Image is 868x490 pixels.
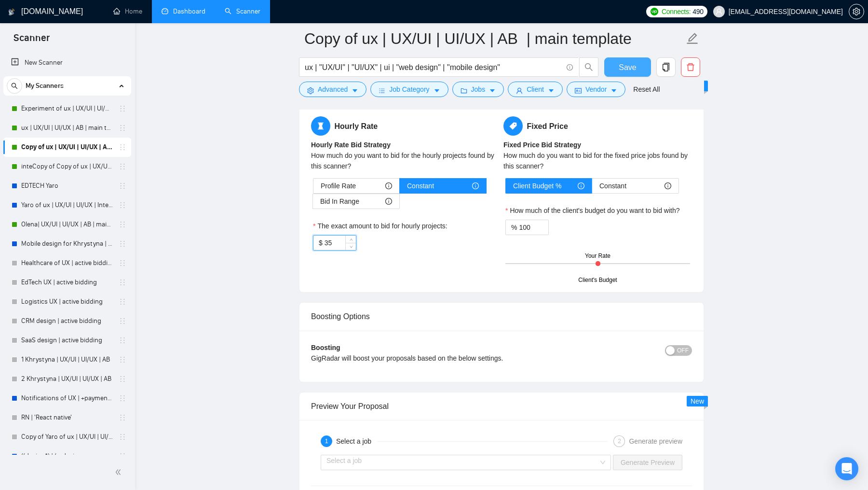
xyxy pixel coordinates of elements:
span: holder [119,201,126,209]
span: Scanner [6,31,57,51]
a: Notifications of UX | +payment unverified | AN [21,389,113,408]
a: ((design*) | (redesi [21,447,113,466]
span: holder [119,182,126,190]
button: idcardVendorcaret-down [567,82,625,97]
div: Client's Budget [578,276,617,285]
a: Experiment of ux | UX/UI | UI/UX | AB | main template [21,99,113,118]
label: How much of the client's budget do you want to bid with? [505,205,680,216]
div: Boosting Options [311,303,692,330]
a: searchScanner [225,7,260,15]
span: search [7,83,22,89]
h5: Fixed Price [503,116,692,136]
span: info-circle [385,198,392,205]
span: Bid In Range [320,194,359,209]
span: delete [681,63,700,71]
button: setting [849,4,864,19]
a: 1 Khrystyna | UX/UI | UI/UX | AB [21,350,113,369]
span: holder [119,143,126,151]
span: setting [849,8,864,15]
span: Vendor [585,84,607,95]
span: holder [119,375,126,383]
span: OFF [677,345,689,356]
span: Constant [599,179,626,193]
a: dashboardDashboard [162,7,205,15]
span: Increase Value [345,236,356,243]
button: search [7,78,22,94]
img: logo [8,4,15,20]
div: Your Rate [585,252,610,261]
div: Generate preview [629,435,682,447]
span: holder [119,163,126,170]
a: homeHome [113,7,142,15]
span: caret-down [489,87,496,94]
span: search [580,63,598,71]
a: Yaro of ux | UX/UI | UI/UX | Intermediate [21,196,113,215]
button: search [579,57,598,77]
b: Fixed Price Bid Strategy [503,141,581,149]
button: Generate Preview [613,455,682,470]
a: Olena| UX/UI | UI/UX | AB | main template [21,215,113,234]
a: inteCopy of Copy of ux | UX/UI | UI/UX | AB | main template [21,157,113,176]
span: holder [119,336,126,344]
button: folderJobscaret-down [452,82,504,97]
span: info-circle [567,64,573,70]
span: info-circle [578,182,584,189]
a: Healthcare of UX | active bidding [21,253,113,273]
span: holder [119,221,126,228]
span: Client [527,84,544,95]
span: info-circle [385,182,392,189]
span: copy [657,63,675,71]
span: My Scanners [26,76,64,96]
span: Constant [407,179,434,193]
a: RN | 'React native' [21,408,113,427]
span: Decrease Value [345,243,356,250]
span: Profile Rate [321,179,356,193]
button: userClientcaret-down [508,82,563,97]
span: setting [307,87,314,94]
button: barsJob Categorycaret-down [370,82,448,97]
a: EDTECH Yaro [21,176,113,196]
a: 2 Khrystyna | UX/UI | UI/UX | AB [21,369,113,389]
button: delete [681,57,700,77]
span: double-left [115,467,124,477]
span: holder [119,356,126,364]
span: New [691,397,704,405]
span: holder [119,240,126,248]
span: holder [119,279,126,286]
b: Boosting [311,344,340,351]
span: holder [119,105,126,112]
div: Select a job [336,435,377,447]
span: 490 [692,6,703,17]
a: Reset All [633,84,660,95]
a: Copy of ux | UX/UI | UI/UX | AB | main template [21,138,113,157]
span: caret-down [610,87,617,94]
input: Scanner name... [304,27,684,51]
span: caret-down [548,87,555,94]
span: holder [119,317,126,325]
input: How much of the client's budget do you want to bid with? [519,220,548,235]
div: Open Intercom Messenger [835,457,858,480]
a: EdTech UX | active bidding [21,273,113,292]
label: The exact amount to bid for hourly projects: [313,221,448,231]
a: setting [849,8,864,15]
button: settingAdvancedcaret-down [299,82,366,97]
span: hourglass [311,116,330,136]
a: Copy of Yaro of ux | UX/UI | UI/UX | Intermediate [21,427,113,447]
span: Advanced [318,84,348,95]
img: upwork-logo.png [651,8,658,15]
span: Save [619,61,636,73]
span: down [348,244,354,250]
span: folder [461,87,467,94]
span: holder [119,394,126,402]
span: tag [503,116,523,136]
span: Client Budget % [513,179,561,193]
li: My Scanners [3,76,131,485]
input: The exact amount to bid for hourly projects: [325,236,356,250]
span: caret-down [434,87,440,94]
span: Jobs [471,84,486,95]
a: Mobile design for Khrystyna | AB [21,234,113,253]
h5: Hourly Rate [311,116,500,136]
span: Job Category [389,84,429,95]
span: bars [379,87,385,94]
span: holder [119,433,126,441]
